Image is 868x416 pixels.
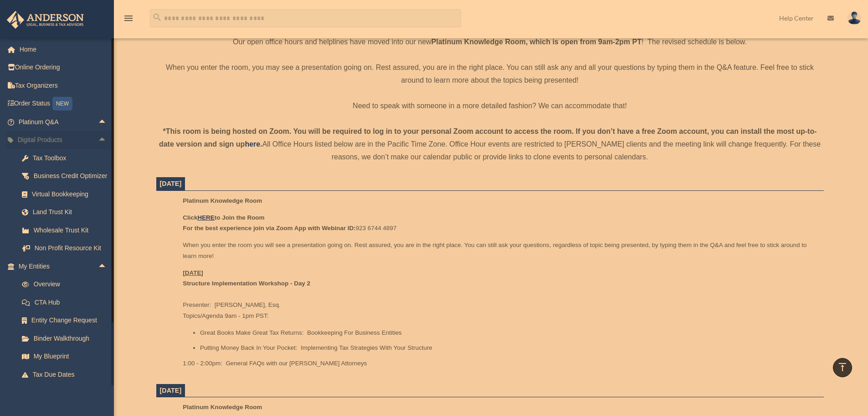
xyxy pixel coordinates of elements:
[6,76,121,95] a: Tax Organizers
[98,113,116,132] span: arrow_drop_up
[183,197,262,204] span: Platinum Knowledge Room
[13,293,121,311] a: CTA Hub
[6,58,121,77] a: Online Ordering
[156,125,824,163] div: All Office Hours listed below are in the Pacific Time Zone. Office Hour events are restricted to ...
[98,384,116,402] span: arrow_drop_up
[847,11,861,25] img: User Pic
[32,206,109,218] div: Land Trust Kit
[52,97,72,111] div: NEW
[32,170,109,182] div: Business Credit Optimizer
[183,225,355,232] b: For the best experience join via Zoom App with Webinar ID:
[200,327,817,338] li: Great Books Make Great Tax Returns: Bookkeeping For Business Entities
[6,131,121,149] a: Digital Productsarrow_drop_up
[160,180,182,187] span: [DATE]
[152,12,162,22] i: search
[183,240,817,261] p: When you enter the room you will see a presentation going on. Rest assured, you are in the right ...
[32,189,109,200] div: Virtual Bookkeeping
[183,214,264,221] b: Click to Join the Room
[13,167,121,185] a: Business Credit Optimizer
[32,153,109,164] div: Tax Toolbox
[13,203,121,221] a: Land Trust Kit
[13,275,121,294] a: Overview
[32,242,109,254] div: Non Profit Resource Kit
[13,149,121,167] a: Tax Toolbox
[183,212,817,234] p: 923 6744 4897
[837,362,848,373] i: vertical_align_top
[123,13,134,24] i: menu
[183,280,310,287] b: Structure Implementation Workshop - Day 2
[13,329,121,348] a: Binder Walkthrough
[6,257,121,275] a: My Entitiesarrow_drop_up
[6,113,121,131] a: Platinum Q&Aarrow_drop_up
[183,404,262,411] span: Platinum Knowledge Room
[6,95,121,113] a: Order StatusNEW
[13,348,121,366] a: My Blueprint
[200,342,817,353] li: Putting Money Back In Your Pocket: Implementing Tax Strategies With Your Structure
[156,61,824,87] p: When you enter the room, you may see a presentation going on. Rest assured, you are in the right ...
[183,268,817,321] p: Presenter: [PERSON_NAME], Esq. Topics/Agenda 9am - 1pm PST:
[431,38,642,46] strong: Platinum Knowledge Room, which is open from 9am-2pm PT
[13,221,121,239] a: Wholesale Trust Kit
[833,358,852,377] a: vertical_align_top
[13,311,121,330] a: Entity Change Request
[183,358,817,369] p: 1:00 - 2:00pm: General FAQs with our [PERSON_NAME] Attorneys
[13,239,121,258] a: Non Profit Resource Kit
[32,225,109,236] div: Wholesale Trust Kit
[4,11,87,29] img: Anderson Advisors Platinum Portal
[6,384,121,402] a: My Anderson Teamarrow_drop_up
[183,269,203,276] u: [DATE]
[197,214,214,221] a: HERE
[98,131,116,150] span: arrow_drop_up
[13,185,121,203] a: Virtual Bookkeeping
[160,387,182,394] span: [DATE]
[6,40,121,58] a: Home
[98,257,116,276] span: arrow_drop_up
[156,36,824,48] p: Our open office hours and helplines have moved into our new ! The revised schedule is below.
[156,100,824,112] p: Need to speak with someone in a more detailed fashion? We can accommodate that!
[245,140,260,148] a: here
[13,365,121,384] a: Tax Due Dates
[123,16,134,24] a: menu
[159,127,817,148] strong: *This room is being hosted on Zoom. You will be required to log in to your personal Zoom account ...
[260,140,262,148] strong: .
